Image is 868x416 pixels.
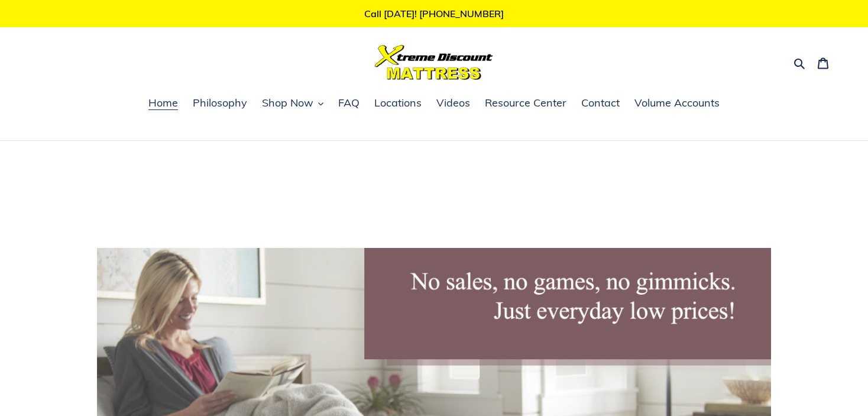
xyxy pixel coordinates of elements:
span: Volume Accounts [634,96,720,110]
span: Home [148,96,178,110]
span: Contact [581,96,620,110]
a: FAQ [332,95,365,112]
a: Volume Accounts [629,95,726,112]
button: Shop Now [256,95,329,112]
img: Xtreme Discount Mattress [375,45,493,80]
a: Resource Center [479,95,572,112]
a: Videos [430,95,476,112]
span: Resource Center [485,96,566,110]
span: FAQ [338,96,359,110]
a: Philosophy [187,95,253,112]
span: Locations [374,96,422,110]
a: Home [142,95,184,112]
a: Locations [368,95,427,112]
a: Contact [575,95,626,112]
span: Shop Now [262,96,313,110]
span: Videos [436,96,470,110]
span: Philosophy [193,96,247,110]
